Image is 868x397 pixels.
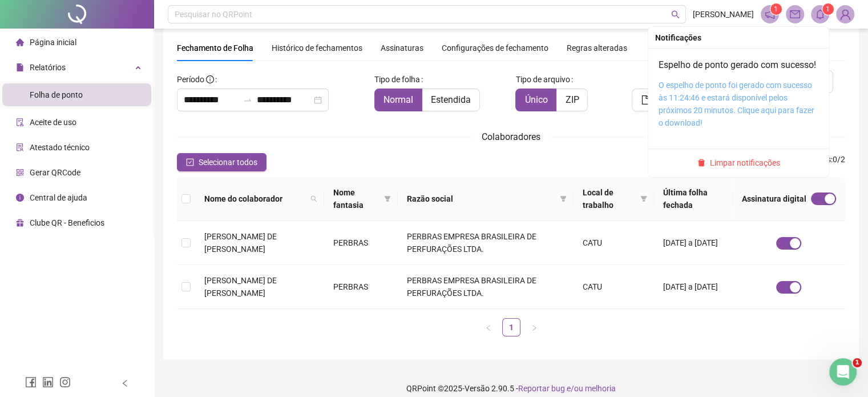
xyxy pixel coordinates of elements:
[177,43,253,53] span: Fechamento de Folha
[310,195,317,202] span: search
[30,193,87,202] span: Central de ajuda
[186,158,194,166] span: check-square
[659,59,816,70] a: Espelho de ponto gerado com sucesso!
[574,265,653,309] td: CATU
[199,156,257,169] span: Selecionar todos
[16,194,24,202] span: info-circle
[177,75,204,84] span: Período
[374,73,420,86] span: Tipo de folha
[822,3,834,15] sup: 1
[384,195,391,202] span: filter
[583,186,635,211] span: Local de trabalho
[381,44,423,52] span: Assinaturas
[697,159,705,167] span: delete
[398,221,574,265] td: PERBRAS EMPRESA BRASILEIRA DE PERFURAÇÕES LTDA.
[442,44,548,52] span: Configurações de fechamento
[30,168,80,177] span: Gerar QRCode
[324,265,398,309] td: PERBRAS
[515,73,570,86] span: Tipo de arquivo
[204,276,277,298] span: [PERSON_NAME] DE [PERSON_NAME]
[204,232,277,254] span: [PERSON_NAME] DE [PERSON_NAME]
[659,81,814,127] a: O espelho de ponto foi gerado com sucesso às 11:24:46 e estará disponível pelos próximos 20 minut...
[479,318,498,336] li: Página anterior
[655,31,822,44] div: Notificações
[632,89,732,111] button: [PERSON_NAME]
[398,265,574,309] td: PERBRAS EMPRESA BRASILEIRA DE PERFURAÇÕES LTDA.
[177,153,267,171] button: Selecionar todos
[16,219,24,227] span: gift
[654,265,733,309] td: [DATE] a [DATE]
[243,95,252,105] span: swap-right
[16,169,24,177] span: qrcode
[206,75,214,83] span: info-circle
[853,358,862,367] span: 1
[431,94,471,105] span: Estendida
[524,94,547,105] span: Único
[774,5,778,13] span: 1
[16,38,24,46] span: home
[560,195,567,202] span: filter
[479,318,498,336] button: left
[837,6,854,23] img: 82284
[654,177,733,221] th: Última folha fechada
[16,143,24,151] span: solution
[30,143,90,152] span: Atestado técnico
[204,193,306,205] span: Nome do colaborador
[30,218,104,227] span: Clube QR - Beneficios
[815,9,825,19] span: bell
[641,95,650,105] span: file
[567,44,627,52] span: Regras alteradas
[30,38,76,47] span: Página inicial
[16,63,24,71] span: file
[30,90,83,99] span: Folha de ponto
[770,3,782,15] sup: 1
[59,376,71,388] span: instagram
[272,43,362,53] span: Histórico de fechamentos
[16,118,24,126] span: audit
[525,318,543,336] li: Próxima página
[574,221,653,265] td: CATU
[382,184,393,214] span: filter
[654,221,733,265] td: [DATE] a [DATE]
[324,221,398,265] td: PERBRAS
[243,95,252,105] span: to
[333,186,380,211] span: Nome fantasia
[25,376,37,388] span: facebook
[482,131,540,142] span: Colaboradores
[465,384,490,393] span: Versão
[485,324,492,331] span: left
[30,118,76,127] span: Aceite de uso
[42,376,54,388] span: linkedin
[308,190,320,207] span: search
[518,384,616,393] span: Reportar bug e/ou melhoria
[826,5,830,13] span: 1
[742,193,806,205] span: Assinatura digital
[640,195,647,202] span: filter
[121,379,129,387] span: left
[565,94,579,105] span: ZIP
[790,9,800,19] span: mail
[638,184,649,214] span: filter
[765,9,775,19] span: notification
[383,94,413,105] span: Normal
[531,324,538,331] span: right
[502,318,520,336] li: 1
[710,157,780,169] span: Limpar notificações
[671,10,680,19] span: search
[525,318,543,336] button: right
[693,156,785,170] button: Limpar notificações
[407,193,556,205] span: Razão social
[558,190,569,207] span: filter
[30,63,66,72] span: Relatórios
[693,8,754,21] span: [PERSON_NAME]
[503,319,520,336] a: 1
[829,358,857,386] iframe: Intercom live chat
